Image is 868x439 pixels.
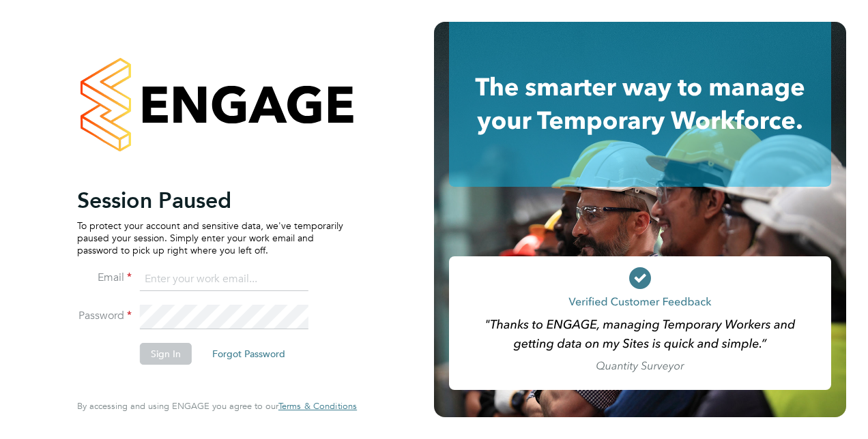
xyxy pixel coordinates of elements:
[77,187,343,214] h2: Session Paused
[140,343,192,365] button: Sign In
[278,400,357,412] span: Terms & Conditions
[77,219,343,257] p: To protect your account and sensitive data, we've temporarily paused your session. Simply enter y...
[201,343,296,365] button: Forgot Password
[77,400,357,412] span: By accessing and using ENGAGE you agree to our
[77,271,132,285] label: Email
[278,401,357,412] a: Terms & Conditions
[77,309,132,323] label: Password
[140,267,308,292] input: Enter your work email...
